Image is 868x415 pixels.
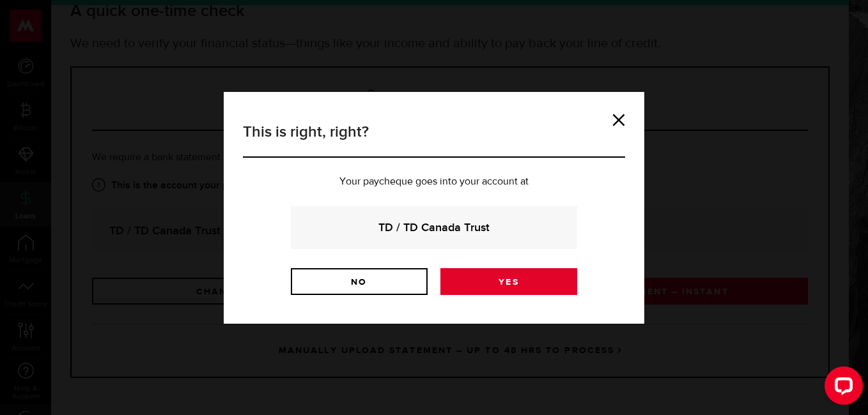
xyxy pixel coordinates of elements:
[243,177,625,187] p: Your paycheque goes into your account at
[243,121,625,158] h3: This is right, right?
[308,219,560,236] strong: TD / TD Canada Trust
[814,361,868,415] iframe: LiveChat chat widget
[440,268,577,295] a: Yes
[291,268,428,295] a: No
